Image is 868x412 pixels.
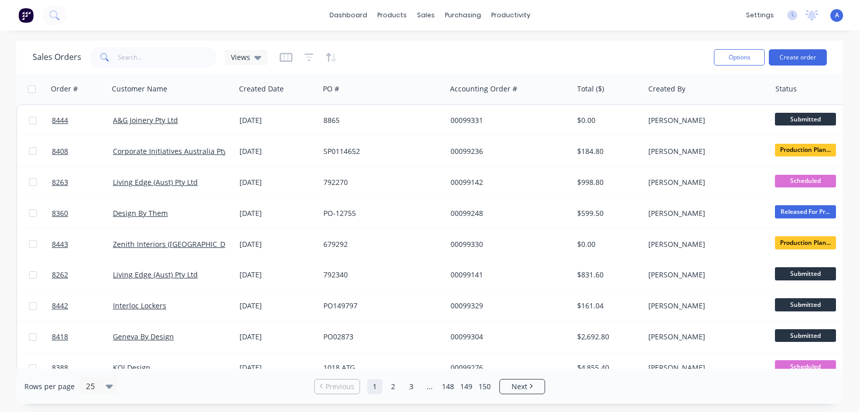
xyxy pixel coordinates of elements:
[240,270,315,280] div: [DATE]
[52,146,68,156] span: 8408
[648,146,761,156] div: [PERSON_NAME]
[451,332,563,342] div: 00099304
[324,8,372,23] a: dashboard
[240,239,315,249] div: [DATE]
[323,301,436,311] div: PO149797
[714,49,765,66] button: Options
[440,379,456,394] a: Page 148
[577,115,637,125] div: $0.00
[459,379,474,394] a: Page 149
[577,363,637,373] div: $4,855.40
[577,84,604,94] div: Total ($)
[52,270,68,280] span: 8262
[52,136,113,167] a: 8408
[323,84,339,94] div: PO #
[451,239,563,249] div: 00099330
[33,52,81,62] h1: Sales Orders
[52,239,68,249] span: 8443
[323,239,436,249] div: 679292
[323,115,436,125] div: 8865
[512,382,527,392] span: Next
[412,8,440,23] div: sales
[52,301,68,311] span: 8442
[52,115,68,125] span: 8444
[577,208,637,218] div: $599.50
[52,208,68,218] span: 8360
[648,177,761,187] div: [PERSON_NAME]
[648,332,761,342] div: [PERSON_NAME]
[775,84,797,94] div: Status
[775,205,836,218] span: Released For Pr...
[385,379,401,394] a: Page 2
[775,267,836,280] span: Submitted
[648,84,685,94] div: Created By
[240,177,315,187] div: [DATE]
[648,208,761,218] div: [PERSON_NAME]
[52,229,113,260] a: 8443
[648,363,761,373] div: [PERSON_NAME]
[52,105,113,136] a: 8444
[113,270,198,279] a: Living Edge (Aust) Pty Ltd
[52,291,113,321] a: 8442
[323,146,436,156] div: SP0114652
[835,11,839,20] span: A
[577,239,637,249] div: $0.00
[451,208,563,218] div: 00099248
[323,363,436,373] div: 1018 ATG
[113,177,198,187] a: Living Edge (Aust) Pty Ltd
[240,363,315,373] div: [DATE]
[323,177,436,187] div: 792270
[451,270,563,280] div: 00099141
[231,52,250,62] span: Views
[240,146,315,156] div: [DATE]
[52,177,68,187] span: 8263
[18,8,34,23] img: Factory
[240,332,315,342] div: [DATE]
[648,239,761,249] div: [PERSON_NAME]
[775,236,836,249] span: Production Plan...
[741,8,779,23] div: settings
[577,301,637,311] div: $161.04
[113,208,168,218] a: Design By Them
[240,208,315,218] div: [DATE]
[451,115,563,125] div: 00099331
[325,382,354,392] span: Previous
[52,167,113,198] a: 8263
[367,379,382,394] a: Page 1 is your current page
[451,146,563,156] div: 00099236
[648,301,761,311] div: [PERSON_NAME]
[323,208,436,218] div: PO-12755
[239,84,284,94] div: Created Date
[440,8,486,23] div: purchasing
[486,8,535,23] div: productivity
[577,177,637,187] div: $998.80
[52,260,113,290] a: 8262
[775,113,836,125] span: Submitted
[577,146,637,156] div: $184.80
[240,301,315,311] div: [DATE]
[775,298,836,311] span: Submitted
[113,115,178,125] a: A&G Joinery Pty Ltd
[450,84,517,94] div: Accounting Order #
[500,382,545,392] a: Next page
[775,175,836,187] span: Scheduled
[477,379,492,394] a: Page 150
[113,146,240,156] a: Corporate Initiatives Australia Pty Ltd
[118,47,217,68] input: Search...
[52,353,113,383] a: 8388
[451,177,563,187] div: 00099142
[775,329,836,342] span: Submitted
[51,84,78,94] div: Order #
[451,301,563,311] div: 00099329
[323,270,436,280] div: 792340
[113,239,267,249] a: Zenith Interiors ([GEOGRAPHIC_DATA]) Pty Ltd
[648,115,761,125] div: [PERSON_NAME]
[24,382,75,392] span: Rows per page
[648,270,761,280] div: [PERSON_NAME]
[372,8,412,23] div: products
[52,363,68,373] span: 8388
[451,363,563,373] div: 00099276
[769,49,827,66] button: Create order
[52,322,113,352] a: 8418
[323,332,436,342] div: PO02873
